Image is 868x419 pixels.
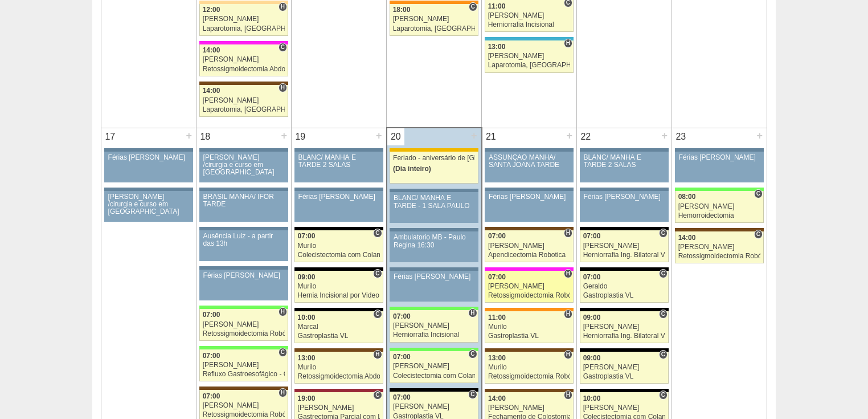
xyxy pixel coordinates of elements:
a: Férias [PERSON_NAME] [580,191,669,222]
div: Férias [PERSON_NAME] [108,154,190,161]
div: + [564,128,574,143]
div: Marcal [298,323,380,331]
div: Key: Aviso [675,148,764,152]
div: Key: São Luiz - SCS [390,1,478,4]
span: 14:00 [488,394,506,402]
span: Hospital [279,2,287,11]
div: [PERSON_NAME] /cirurgia e curso em [GEOGRAPHIC_DATA] [203,154,285,177]
div: Key: Santa Joana [485,389,574,392]
span: Consultório [468,349,477,359]
a: C 07:00 Murilo Colecistectomia com Colangiografia VL [294,230,383,262]
span: Hospital [564,350,572,359]
span: 09:00 [298,273,316,281]
div: [PERSON_NAME] [678,243,761,251]
a: H 07:00 [PERSON_NAME] Retossigmoidectomia Robótica [199,309,288,341]
span: 07:00 [583,232,601,240]
span: 13:00 [488,43,506,51]
div: BLANC/ MANHÃ E TARDE 2 SALAS [298,154,379,169]
a: Férias [PERSON_NAME] [199,270,288,300]
div: Gastroplastia VL [583,292,666,299]
div: Key: Aviso [199,266,288,270]
div: ASSUNÇÃO MANHÃ/ SANTA JOANA TARDE [489,154,570,169]
div: Laparotomia, [GEOGRAPHIC_DATA], Drenagem, Bridas VL [203,25,285,32]
span: Consultório [373,229,382,238]
a: Férias [PERSON_NAME] [390,271,478,302]
span: Consultório [469,2,477,11]
div: Key: Aviso [580,188,669,191]
div: Key: Santa Joana [294,348,383,352]
span: 07:00 [203,352,220,360]
span: Hospital [564,39,572,48]
span: Consultório [659,229,668,238]
div: Key: Blanc [580,227,669,230]
span: 07:00 [488,273,506,281]
div: Key: Santa Joana [485,227,574,230]
div: Key: Brasil [390,307,478,310]
div: Retossigmoidectomia Robótica [203,411,285,418]
div: Key: Aviso [199,188,288,191]
a: Feriado - aniversário de [GEOGRAPHIC_DATA] (Dia inteiro) [390,152,478,184]
a: C 14:00 [PERSON_NAME] Retossigmoidectomia Abdominal VL [199,44,288,76]
div: Key: Bartira [199,1,288,4]
div: [PERSON_NAME] [203,56,285,63]
div: Férias [PERSON_NAME] [489,193,570,201]
span: 18:00 [393,6,411,14]
div: Herniorrafia Incisional [393,331,475,339]
a: Ambulatorio MB - Paulo Regina 16:30 [390,231,478,262]
div: Laparotomia, [GEOGRAPHIC_DATA], Drenagem, Bridas VL [488,62,571,69]
span: Consultório [659,269,668,278]
div: [PERSON_NAME] [583,404,666,412]
div: Key: Aviso [104,188,193,191]
div: Laparotomia, [GEOGRAPHIC_DATA], Drenagem, Bridas VL [393,25,476,32]
span: Consultório [468,390,477,399]
span: Consultório [659,310,668,319]
div: [PERSON_NAME] [488,404,570,412]
span: 07:00 [583,273,601,281]
span: Hospital [564,229,572,238]
div: Geraldo [583,283,666,290]
div: Herniorrafia Ing. Bilateral VL [583,332,666,340]
div: [PERSON_NAME] [488,52,571,60]
div: [PERSON_NAME] [678,203,761,210]
div: [PERSON_NAME] [203,15,285,23]
div: Key: Blanc [294,227,383,230]
span: 07:00 [393,312,411,320]
div: Key: Pro Matre [199,41,288,44]
span: 07:00 [203,311,220,319]
a: H 11:00 Murilo Gastroplastia VL [485,311,574,343]
div: Key: Blanc [580,389,669,392]
span: Consultório [373,310,382,319]
div: 17 [101,128,119,145]
div: Colecistectomia com Colangiografia VL [393,372,475,380]
div: [PERSON_NAME] [203,321,285,328]
div: Key: Brasil [675,188,764,191]
div: Key: Sírio Libanês [294,389,383,392]
a: C 18:00 [PERSON_NAME] Laparotomia, [GEOGRAPHIC_DATA], Drenagem, Bridas VL [390,4,478,36]
div: Key: Brasil [390,348,478,351]
span: Consultório [279,348,287,357]
div: [PERSON_NAME] [203,402,285,409]
div: Murilo [298,283,380,290]
span: 19:00 [298,394,316,402]
span: 11:00 [488,2,506,10]
div: Key: Aviso [580,148,669,152]
span: 07:00 [203,392,220,400]
div: [PERSON_NAME] [583,242,666,250]
a: H 14:00 [PERSON_NAME] Laparotomia, [GEOGRAPHIC_DATA], Drenagem, Bridas VL [199,85,288,117]
span: 11:00 [488,314,506,322]
span: 07:00 [393,393,411,401]
div: Key: Santa Joana [675,228,764,231]
div: + [755,128,764,143]
div: Gastroplastia VL [583,373,666,380]
div: Key: Pro Matre [485,267,574,271]
div: Colecistectomia com Colangiografia VL [298,251,380,259]
a: H 13:00 Murilo Retossigmoidectomia Robótica [485,352,574,384]
span: Consultório [659,350,668,359]
a: [PERSON_NAME] /cirurgia e curso em [GEOGRAPHIC_DATA] [199,152,288,182]
a: Férias [PERSON_NAME] [675,152,764,182]
a: Férias [PERSON_NAME] [485,191,574,222]
div: Key: Aviso [390,267,478,271]
span: Consultório [754,189,763,198]
div: [PERSON_NAME] [393,15,476,23]
div: Férias [PERSON_NAME] [394,273,474,280]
